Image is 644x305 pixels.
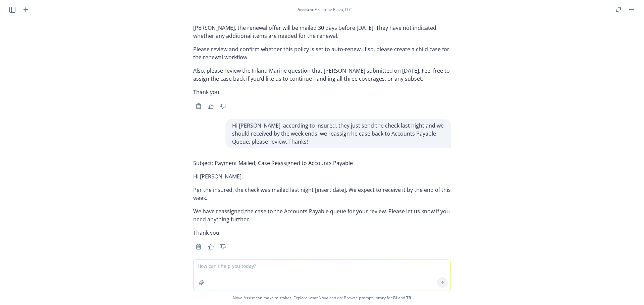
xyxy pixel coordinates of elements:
[193,186,451,202] p: Per the insured, the check was mailed last night [insert date]. We expect to receive it by the en...
[3,291,641,305] span: Nova Assist can make mistakes. Explore what Nova can do: Browse prompt library for and
[193,172,451,180] p: Hi [PERSON_NAME],
[298,7,314,12] span: Account
[393,295,397,301] a: BI
[193,88,451,96] p: Thank you.
[217,242,228,251] button: Thumbs down
[193,159,451,167] p: Subject: Payment Mailed; Case Reassigned to Accounts Payable
[193,67,451,83] p: Also, please review the Inland Marine question that [PERSON_NAME] submitted on [DATE]. Feel free ...
[217,101,228,111] button: Thumbs down
[196,244,202,250] svg: Copy to clipboard
[406,295,411,301] a: TR
[193,207,451,223] p: We have reassigned the case to the Accounts Payable queue for your review. Please let us know if ...
[196,103,202,109] svg: Copy to clipboard
[232,122,444,146] p: Hi [PERSON_NAME], according to insured, they just send the check last night and we should receive...
[193,45,451,61] p: Please review and confirm whether this policy is set to auto‑renew. If so, please create a child ...
[298,7,352,12] div: : Firestone Plaza, LLC
[193,229,451,237] p: Thank you.
[193,24,451,40] p: [PERSON_NAME], the renewal offer will be mailed 30 days before [DATE]. They have not indicated wh...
